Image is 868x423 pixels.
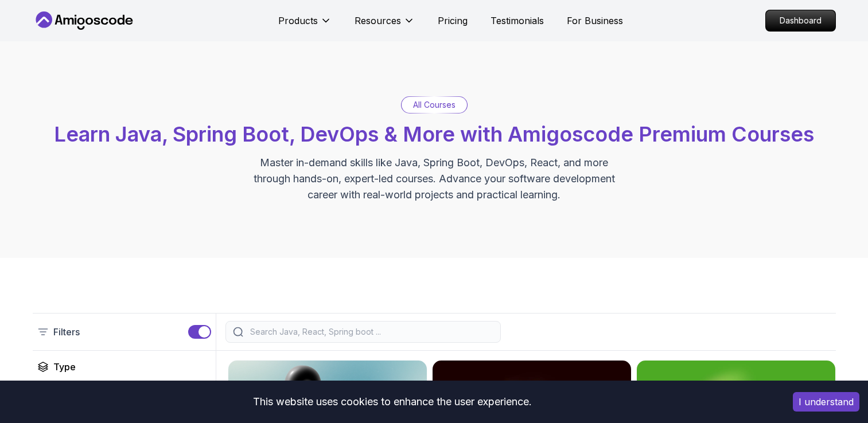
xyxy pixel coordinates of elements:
button: Products [278,14,332,37]
a: Dashboard [765,10,836,32]
a: For Business [567,14,623,28]
p: Resources [355,14,401,28]
span: Learn Java, Spring Boot, DevOps & More with Amigoscode Premium Courses [54,122,814,147]
p: Products [278,14,318,28]
input: Search Java, React, Spring boot ... [248,326,493,338]
p: Filters [53,325,80,339]
p: Master in-demand skills like Java, Spring Boot, DevOps, React, and more through hands-on, expert-... [242,155,627,203]
button: Resources [355,14,415,37]
button: Accept cookies [793,392,859,412]
iframe: chat widget [820,377,857,412]
h2: Type [53,360,76,374]
a: Testimonials [491,14,544,28]
a: Pricing [438,14,468,28]
p: Dashboard [766,10,835,31]
div: This website uses cookies to enhance the user experience. [9,389,776,414]
p: All Courses [413,99,456,111]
